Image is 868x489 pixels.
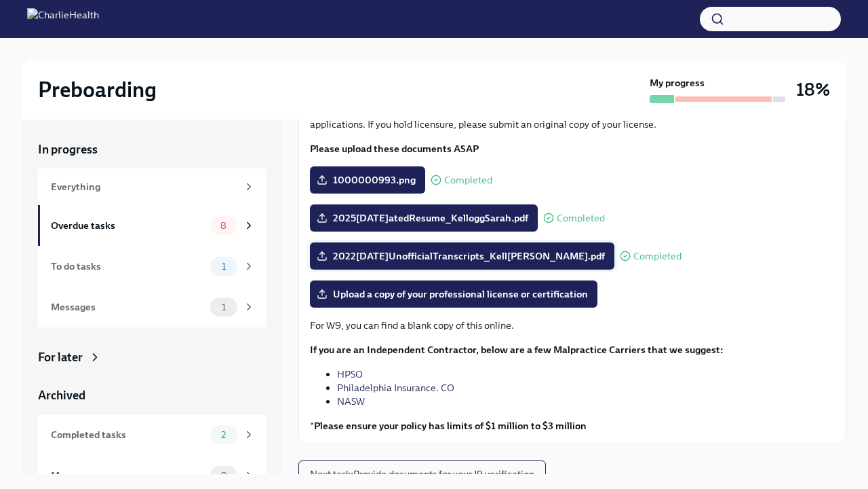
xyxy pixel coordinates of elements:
div: For later [38,349,83,365]
a: In progress [38,141,266,158]
a: Messages1 [38,287,266,327]
img: CharlieHealth [27,8,99,30]
label: Upload a copy of your professional license or certification [310,280,597,308]
a: NASW [337,395,365,407]
strong: If you are an Independent Contractor, below are a few Malpractice Carriers that we suggest: [310,344,724,356]
div: To do tasks [51,259,205,274]
a: To do tasks1 [38,246,266,287]
div: Overdue tasks [51,218,205,233]
span: Next task : Provide documents for your I9 verification [310,467,534,481]
span: 2025[DATE]atedResume_KelloggSarah.pdf [319,211,528,225]
div: Messages [51,300,205,314]
span: 1000000993.png [319,173,416,187]
div: Everything [51,179,237,194]
span: Completed [557,213,605,223]
button: Next task:Provide documents for your I9 verification [298,460,546,488]
a: Archived [38,387,266,403]
label: 2025[DATE]atedResume_KelloggSarah.pdf [310,204,538,232]
h3: 18% [796,77,830,102]
strong: My progress [650,76,705,90]
h2: Preboarding [38,76,157,103]
a: Philadelphia Insurance. CO [337,382,454,394]
span: 2 [213,430,234,440]
label: 1000000993.png [310,166,425,194]
div: Messages [51,468,205,483]
span: 1 [214,261,234,272]
label: 2022[DATE]UnofficialTranscripts_Kell[PERSON_NAME].pdf [310,242,614,270]
span: Completed [444,175,492,185]
span: 1 [214,302,234,312]
a: Completed tasks2 [38,414,266,455]
a: Overdue tasks8 [38,205,266,246]
span: 2022[DATE]UnofficialTranscripts_Kell[PERSON_NAME].pdf [319,249,605,263]
a: Everything [38,168,266,205]
div: Completed tasks [51,427,205,442]
strong: Please upload these documents ASAP [310,143,479,155]
a: HPSO [337,368,363,380]
span: Completed [633,251,682,261]
span: 8 [212,221,235,231]
span: 0 [212,471,235,481]
a: For later [38,349,266,365]
p: For W9, you can find a blank copy of this online. [310,319,835,332]
span: Upload a copy of your professional license or certification [319,287,588,301]
strong: Please ensure your policy has limits of $1 million to $3 million [314,420,587,432]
